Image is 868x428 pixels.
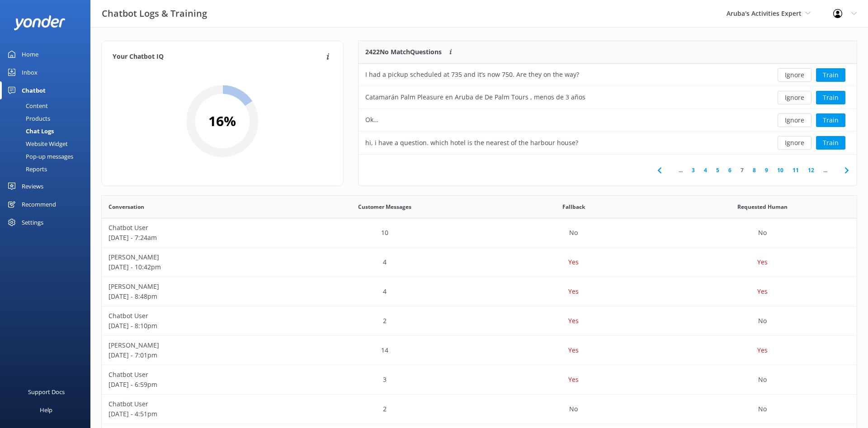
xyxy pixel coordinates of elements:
[102,277,857,306] div: row
[108,233,284,243] p: [DATE] - 7:24am
[102,395,857,424] div: row
[22,63,38,81] div: Inbox
[5,125,54,137] div: Chat Logs
[5,99,48,112] div: Content
[108,223,284,233] p: Chatbot User
[102,6,207,21] h3: Chatbot Logs & Training
[383,257,387,267] p: 4
[568,345,579,355] p: Yes
[778,136,811,150] button: Ignore
[724,166,736,174] a: 6
[359,109,857,132] div: row
[569,404,578,414] p: No
[383,316,387,326] p: 2
[816,68,845,82] button: Train
[108,350,284,360] p: [DATE] - 7:01pm
[778,113,811,127] button: Ignore
[737,202,788,211] span: Requested Human
[14,15,66,30] img: yonder-white-logo.png
[758,404,767,414] p: No
[5,125,90,137] a: Chat Logs
[108,409,284,419] p: [DATE] - 4:51pm
[359,86,857,109] div: row
[760,166,773,174] a: 9
[22,195,56,213] div: Recommend
[365,92,585,102] div: Catamarán Palm Pleasure en Aruba de De Palm Tours , menos de 3 años
[816,113,845,127] button: Train
[108,202,144,211] span: Conversation
[803,166,819,174] a: 12
[381,345,388,355] p: 14
[22,81,46,99] div: Chatbot
[736,166,748,174] a: 7
[687,166,699,174] a: 3
[102,218,857,248] div: row
[5,137,68,150] div: Website Widget
[5,163,47,175] div: Reports
[108,311,284,321] p: Chatbot User
[102,306,857,336] div: row
[359,132,857,154] div: row
[108,252,284,262] p: [PERSON_NAME]
[757,345,768,355] p: Yes
[5,112,90,125] a: Products
[359,64,857,154] div: grid
[757,287,768,296] p: Yes
[383,287,387,296] p: 4
[674,166,687,174] span: ...
[383,404,387,414] p: 2
[778,68,811,82] button: Ignore
[748,166,760,174] a: 8
[758,375,767,385] p: No
[108,262,284,272] p: [DATE] - 10:42pm
[28,383,65,401] div: Support Docs
[758,316,767,326] p: No
[108,399,284,409] p: Chatbot User
[5,150,73,163] div: Pop-up messages
[5,137,90,150] a: Website Widget
[113,52,324,62] h4: Your Chatbot IQ
[22,213,43,231] div: Settings
[816,136,845,150] button: Train
[819,166,832,174] span: ...
[778,91,811,104] button: Ignore
[365,138,578,148] div: hi, i have a question. which hotel is the nearest of the harbour house?
[5,163,90,175] a: Reports
[365,70,579,80] div: I had a pickup scheduled at 735 and it’s now 750. Are they on the way?
[381,228,388,238] p: 10
[788,166,803,174] a: 11
[568,375,579,385] p: Yes
[568,287,579,296] p: Yes
[108,370,284,380] p: Chatbot User
[102,248,857,277] div: row
[569,228,578,238] p: No
[108,282,284,292] p: [PERSON_NAME]
[22,177,43,195] div: Reviews
[108,340,284,350] p: [PERSON_NAME]
[758,228,767,238] p: No
[699,166,712,174] a: 4
[5,99,90,112] a: Content
[208,110,236,132] h2: 16 %
[358,202,411,211] span: Customer Messages
[568,316,579,326] p: Yes
[108,380,284,390] p: [DATE] - 6:59pm
[5,150,90,163] a: Pop-up messages
[726,9,802,18] span: Aruba's Activities Expert
[359,64,857,86] div: row
[22,45,38,63] div: Home
[108,292,284,301] p: [DATE] - 8:48pm
[568,257,579,267] p: Yes
[102,336,857,365] div: row
[108,321,284,331] p: [DATE] - 8:10pm
[5,112,50,125] div: Products
[773,166,788,174] a: 10
[757,257,768,267] p: Yes
[365,47,442,57] p: 2422 No Match Questions
[712,166,724,174] a: 5
[816,91,845,104] button: Train
[365,115,378,125] div: Ok…
[383,375,387,385] p: 3
[562,202,585,211] span: Fallback
[102,365,857,395] div: row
